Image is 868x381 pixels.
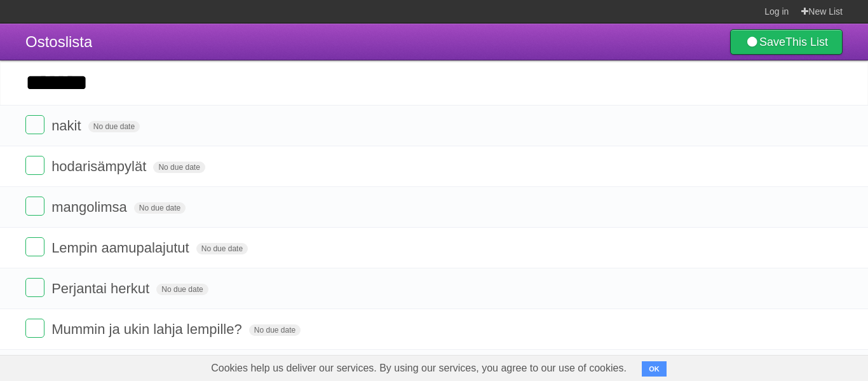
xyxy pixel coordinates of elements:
[25,319,44,338] label: Done
[153,162,205,173] span: No due date
[51,199,130,215] span: mangolimsa
[249,324,301,336] span: No due date
[785,36,828,48] b: This List
[88,121,140,132] span: No due date
[25,115,44,134] label: Done
[51,240,192,256] span: Lempin aamupalajutut
[198,356,639,381] span: Cookies help us deliver our services. By using our services, you agree to our use of cookies.
[25,33,92,50] span: Ostoslista
[196,243,248,254] span: No due date
[642,361,667,377] button: OK
[51,281,153,296] span: Perjantai herkut
[51,118,84,134] span: nakit
[25,197,44,216] label: Done
[51,158,149,174] span: hodarisämpylät
[25,237,44,256] label: Done
[730,29,843,55] a: SaveThis List
[25,156,44,175] label: Done
[51,321,245,337] span: Mummin ja ukin lahja lempille?
[134,202,186,214] span: No due date
[25,278,44,297] label: Done
[156,284,208,295] span: No due date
